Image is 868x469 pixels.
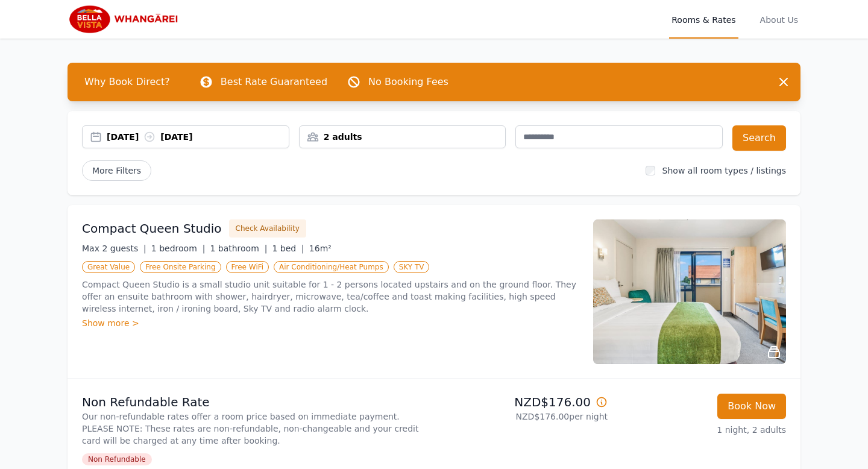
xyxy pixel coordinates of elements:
[75,70,180,94] span: Why Book Direct?
[717,394,786,419] button: Book Now
[732,125,786,151] button: Search
[140,261,221,273] span: Free Onsite Parking
[300,131,506,143] div: 2 adults
[221,75,327,89] p: Best Rate Guaranteed
[210,244,267,253] span: 1 bathroom |
[82,261,135,273] span: Great Value
[82,220,222,237] h3: Compact Queen Studio
[272,244,304,253] span: 1 bed |
[309,244,332,253] span: 16m²
[394,261,430,273] span: SKY TV
[68,5,183,34] img: Bella Vista Whangarei
[226,261,269,273] span: Free WiFi
[107,131,289,143] div: [DATE] [DATE]
[439,411,608,423] p: NZD$176.00 per night
[82,279,579,315] p: Compact Queen Studio is a small studio unit suitable for 1 - 2 persons located upstairs and on th...
[274,261,389,273] span: Air Conditioning/Heat Pumps
[82,317,579,329] div: Show more >
[82,394,429,411] p: Non Refundable Rate
[229,219,306,238] button: Check Availability
[82,244,146,253] span: Max 2 guests |
[662,166,786,175] label: Show all room types / listings
[439,394,608,411] p: NZD$176.00
[151,244,206,253] span: 1 bedroom |
[368,75,448,89] p: No Booking Fees
[82,160,151,181] span: More Filters
[82,453,152,465] span: Non Refundable
[617,424,786,436] p: 1 night, 2 adults
[82,411,429,447] p: Our non-refundable rates offer a room price based on immediate payment. PLEASE NOTE: These rates ...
